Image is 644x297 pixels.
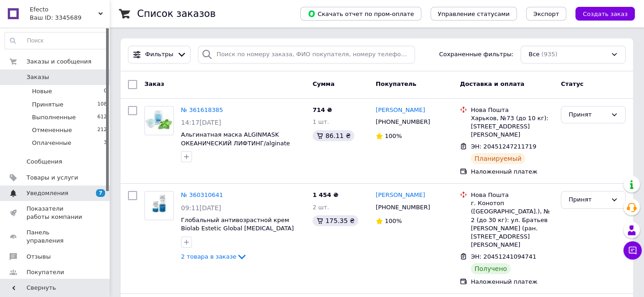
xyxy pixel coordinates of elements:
span: 100% [385,217,402,224]
span: Покупатель [376,80,416,87]
span: Заказ [144,80,164,87]
div: г. Конотоп ([GEOGRAPHIC_DATA].), № 2 (до 30 кг): ул. Братьев [PERSON_NAME] (ран. [STREET_ADDRESS]... [471,199,554,249]
span: Экспорт [533,11,559,17]
div: [PHONE_NUMBER] [374,202,432,213]
button: Создать заказ [575,7,635,21]
span: 14:17[DATE] [181,119,221,126]
div: [PHONE_NUMBER] [374,116,432,128]
a: [PERSON_NAME] [376,106,425,115]
span: 714 ₴ [313,106,332,113]
button: Экспорт [526,7,566,21]
span: Панель управления [27,228,85,245]
a: Альгинатная маска ALGINMASK ОКЕАНИЧЕСКИЙ ЛИФТИНГ/alginate OCEANIC LIFTING mask, 200 гр. (FM1) [181,131,295,155]
div: Наложенный платеж [471,168,554,176]
img: Фото товару [150,191,168,220]
span: Статус [561,80,584,87]
div: Принят [569,110,607,120]
button: Чат с покупателем [623,241,642,260]
a: Фото товару [144,191,174,220]
div: 175.35 ₴ [313,215,358,226]
span: Оплаченные [32,139,71,147]
a: Фото товару [144,106,174,135]
a: Создать заказ [566,10,635,17]
span: 612 [97,113,107,122]
span: Сообщения [27,158,62,166]
a: № 360310641 [181,191,223,198]
span: 3 [104,139,107,147]
span: Сумма [313,80,335,87]
span: 2 шт. [313,204,329,211]
span: Сохраненные фильтры: [439,50,514,59]
span: Доставка и оплата [460,80,524,87]
span: 1 шт. [313,118,329,125]
div: Получено [471,263,511,274]
span: Уведомления [27,189,68,197]
span: 212 [97,126,107,134]
span: 09:11[DATE] [181,204,221,212]
button: Скачать отчет по пром-оплате [300,7,421,21]
div: 86.11 ₴ [313,130,354,141]
span: Управление статусами [438,11,510,17]
span: Efecto [30,5,98,14]
img: Фото товару [145,109,173,132]
span: Все [528,50,539,59]
span: Товары и услуги [27,174,78,182]
span: Новые [32,87,52,95]
span: Скачать отчет по пром-оплате [308,10,414,18]
div: Наложенный платеж [471,278,554,286]
input: Поиск [5,32,107,49]
span: 108 [97,101,107,109]
span: ЭН: 20451241094741 [471,253,536,260]
a: [PERSON_NAME] [376,191,425,200]
a: 2 товара в заказе [181,253,247,260]
input: Поиск по номеру заказа, ФИО покупателя, номеру телефона, Email, номеру накладной [198,46,415,64]
span: Заказы [27,73,49,81]
div: Нова Пошта [471,191,554,199]
span: Отмененные [32,126,72,134]
span: Заказы и сообщения [27,58,91,66]
span: Фильтры [145,50,174,59]
div: Принят [569,195,607,205]
span: 0 [104,87,107,95]
div: Ваш ID: 3345689 [30,14,110,22]
h1: Список заказов [137,8,216,19]
span: Создать заказ [583,11,628,17]
span: (935) [542,51,558,58]
div: Планируемый [471,153,525,164]
span: 100% [385,133,402,139]
span: Показатели работы компании [27,205,85,221]
div: Харьков, №73 (до 10 кг): [STREET_ADDRESS][PERSON_NAME] [471,114,554,139]
span: Принятые [32,101,64,109]
span: 2 товара в заказе [181,253,236,260]
div: Нова Пошта [471,106,554,114]
span: 7 [96,189,105,197]
span: Отзывы [27,253,51,261]
span: Выполненные [32,113,76,122]
span: ЭН: 20451247211719 [471,143,536,150]
span: Покупатели [27,268,64,276]
button: Управление статусами [431,7,517,21]
a: № 361618385 [181,106,223,113]
span: 1 454 ₴ [313,191,338,198]
a: Глобальный антивозрастной крем Biolab Estetic Global [MEDICAL_DATA] (100мл). [181,217,294,240]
